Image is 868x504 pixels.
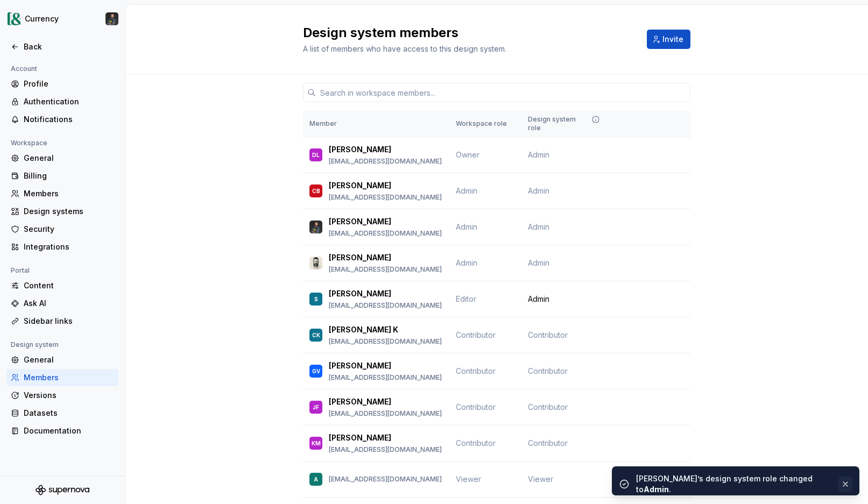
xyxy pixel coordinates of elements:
p: [PERSON_NAME] [329,360,391,371]
img: Patrick [105,12,118,25]
span: Admin [456,186,477,195]
p: [EMAIL_ADDRESS][DOMAIN_NAME] [329,409,442,418]
div: General [24,354,114,365]
p: [EMAIL_ADDRESS][DOMAIN_NAME] [329,265,442,274]
img: Tom Marks [309,257,322,269]
span: Contributor [456,438,496,448]
div: S [314,294,318,304]
span: Contributor [528,402,568,413]
div: JF [313,402,319,413]
a: Versions [6,387,118,404]
div: Security [24,224,114,235]
div: [PERSON_NAME]’s design system role changed to . [636,473,832,495]
p: [PERSON_NAME] [329,252,391,263]
span: Contributor [456,402,496,411]
div: Design system role [528,115,602,132]
div: Content [24,280,114,291]
span: Admin [528,294,549,304]
button: CurrencyPatrick [2,7,123,31]
span: Viewer [456,474,481,484]
span: Admin [456,258,477,267]
span: Contributor [528,438,568,449]
p: [PERSON_NAME] K [329,324,398,335]
h2: Design system members [303,24,634,41]
a: Datasets [6,404,118,422]
img: Patrick [309,221,322,233]
p: [EMAIL_ADDRESS][DOMAIN_NAME] [329,445,442,454]
a: Profile [6,75,118,93]
a: General [6,351,118,368]
span: Admin [528,222,549,232]
div: CK [312,330,320,340]
span: Editor [456,294,476,303]
p: [EMAIL_ADDRESS][DOMAIN_NAME] [329,475,442,484]
div: Ask AI [24,298,114,309]
a: Notifications [6,111,118,128]
div: DL [312,150,320,160]
a: Members [6,369,118,386]
p: [PERSON_NAME] [329,144,391,155]
p: [EMAIL_ADDRESS][DOMAIN_NAME] [329,157,442,166]
span: Viewer [528,474,553,485]
span: Contributor [456,330,496,339]
div: Versions [24,390,114,401]
svg: Supernova Logo [36,485,89,495]
a: Sidebar links [6,313,118,330]
div: GV [312,366,320,377]
div: Design systems [24,206,114,217]
div: Members [24,188,114,199]
p: [EMAIL_ADDRESS][DOMAIN_NAME] [329,301,442,310]
th: Member [303,111,449,137]
div: Portal [6,264,34,277]
div: Currency [25,13,59,24]
div: Notifications [24,114,114,125]
p: [EMAIL_ADDRESS][DOMAIN_NAME] [329,337,442,346]
div: Datasets [24,408,114,418]
div: Integrations [24,242,114,252]
input: Search in workspace members... [316,83,690,102]
span: Owner [456,150,479,159]
p: [PERSON_NAME] [329,180,391,191]
a: Members [6,185,118,202]
div: Account [6,62,41,75]
a: Content [6,277,118,294]
span: Admin [528,150,549,160]
a: Documentation [6,422,118,439]
p: [EMAIL_ADDRESS][DOMAIN_NAME] [329,373,442,382]
a: Security [6,221,118,238]
p: [PERSON_NAME] [329,432,391,443]
div: Members [24,372,114,383]
div: Sidebar links [24,316,114,326]
div: Workspace [6,137,52,150]
a: General [6,150,118,167]
div: General [24,153,114,164]
p: [EMAIL_ADDRESS][DOMAIN_NAME] [329,193,442,202]
p: [EMAIL_ADDRESS][DOMAIN_NAME] [329,229,442,238]
a: Design systems [6,203,118,220]
span: Contributor [528,330,568,340]
div: Back [24,41,114,52]
div: Profile [24,79,114,89]
span: Admin [528,186,549,196]
p: [PERSON_NAME] [329,396,391,407]
div: Authentication [24,96,114,107]
span: Invite [662,34,683,45]
a: Ask AI [6,295,118,312]
div: Documentation [24,425,114,436]
div: Design system [6,338,63,351]
span: Admin [456,222,477,231]
div: Billing [24,171,114,181]
div: KM [312,438,321,449]
a: Back [6,38,118,55]
span: Admin [528,258,549,268]
p: [PERSON_NAME] [329,288,391,299]
img: 77b064d8-59cc-4dbd-8929-60c45737814c.png [8,12,20,25]
a: Authentication [6,93,118,110]
th: Workspace role [449,111,521,137]
b: Admin [644,485,669,494]
a: Integrations [6,238,118,255]
a: Billing [6,167,118,184]
span: A list of members who have access to this design system. [303,44,506,53]
div: CB [312,186,320,196]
